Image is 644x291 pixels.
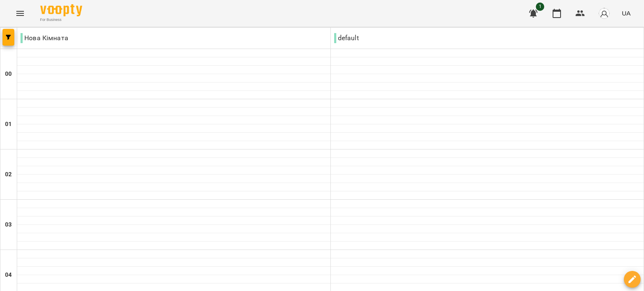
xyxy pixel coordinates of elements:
button: UA [618,5,634,21]
h6: 03 [5,220,12,229]
h6: 02 [5,170,12,179]
img: avatar_s.png [598,8,610,19]
span: UA [622,9,631,18]
button: Menu [10,3,30,23]
p: Нова Кімната [21,33,68,43]
h6: 01 [5,120,12,129]
p: default [334,33,359,43]
span: For Business [40,17,82,23]
h6: 04 [5,270,12,280]
h6: 00 [5,70,12,79]
span: 1 [536,3,544,11]
img: Voopty Logo [40,4,82,16]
